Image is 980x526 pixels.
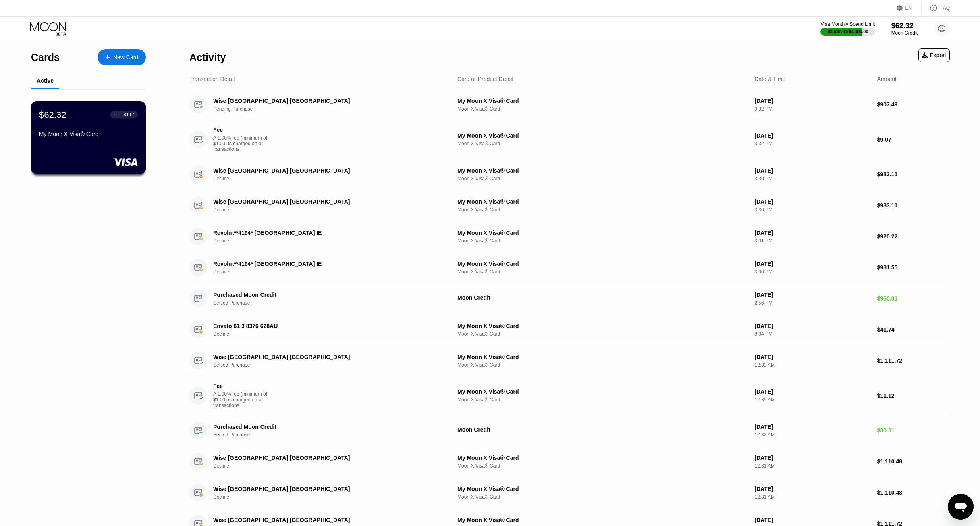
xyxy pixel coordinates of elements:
div: EN [905,5,912,11]
div: FAQ [940,5,950,11]
div: Wise [GEOGRAPHIC_DATA] [GEOGRAPHIC_DATA] [213,486,432,492]
div: My Moon X Visa® Card [457,261,748,267]
div: Decline [213,238,448,244]
div: $960.01 [877,295,950,302]
div: $920.22 [877,233,950,240]
div: Moon X Visa® Card [457,397,748,403]
div: [DATE] [754,292,870,298]
div: Amount [877,76,897,82]
div: 3:32 PM [754,106,870,112]
div: $1,110.48 [877,489,950,496]
div: [DATE] [754,455,870,461]
div: My Moon X Visa® Card [457,198,748,205]
iframe: Button to launch messaging window [948,494,974,520]
div: $1,110.48 [877,458,950,465]
div: 2:56 PM [754,300,870,306]
div: $11.12 [877,392,950,399]
div: Decline [213,463,448,469]
div: 12:39 AM [754,362,870,368]
div: $9.07 [877,136,950,143]
div: Decline [213,269,448,275]
div: Export [918,48,950,62]
div: FAQ [922,4,950,12]
div: Fee [213,127,270,133]
div: Decline [213,331,448,337]
div: [DATE] [754,98,870,104]
div: $62.32● ● ● ●8117My Moon X Visa® Card [31,102,145,174]
div: [DATE] [754,230,870,236]
div: Settled Purchase [213,300,448,306]
div: [DATE] [754,132,870,139]
div: [DATE] [754,388,870,395]
div: Moon X Visa® Card [457,238,748,244]
div: Wise [GEOGRAPHIC_DATA] [GEOGRAPHIC_DATA]DeclineMy Moon X Visa® CardMoon X Visa® Card[DATE]3:30 PM... [189,190,950,221]
div: 3:30 PM [754,176,870,182]
div: Moon X Visa® Card [457,176,748,182]
div: FeeA 1.00% fee (minimum of $1.00) is charged on all transactionsMy Moon X Visa® CardMoon X Visa® ... [189,120,950,159]
div: Moon X Visa® Card [457,269,748,275]
div: A 1.00% fee (minimum of $1.00) is charged on all transactions [213,135,274,152]
div: $983.11 [877,171,950,177]
div: $1,111.72 [877,357,950,364]
div: My Moon X Visa® Card [457,517,748,523]
div: My Moon X Visa® Card [457,167,748,174]
div: Moon X Visa® Card [457,362,748,368]
div: My Moon X Visa® Card [39,131,138,137]
div: My Moon X Visa® Card [457,323,748,329]
div: 12:39 AM [754,397,870,403]
div: Moon Credit [891,30,918,36]
div: Wise [GEOGRAPHIC_DATA] [GEOGRAPHIC_DATA]Settled PurchaseMy Moon X Visa® CardMoon X Visa® Card[DAT... [189,345,950,376]
div: Decline [213,207,448,213]
div: [DATE] [754,198,870,205]
div: [DATE] [754,323,870,329]
div: Wise [GEOGRAPHIC_DATA] [GEOGRAPHIC_DATA]DeclineMy Moon X Visa® CardMoon X Visa® Card[DATE]3:30 PM... [189,159,950,190]
div: $3,537.61 / $4,000.00 [828,29,868,34]
div: Visa Monthly Spend Limit$3,537.61/$4,000.00 [820,21,875,36]
div: A 1.00% fee (minimum of $1.00) is charged on all transactions [213,391,274,408]
div: $62.32Moon Credit [891,22,918,36]
div: Active [37,77,54,84]
div: Envato 61 3 8376 628AUDeclineMy Moon X Visa® CardMoon X Visa® Card[DATE]8:04 PM$41.74 [189,314,950,345]
div: 12:31 AM [754,463,870,469]
div: Revolut**4194* [GEOGRAPHIC_DATA] IEDeclineMy Moon X Visa® CardMoon X Visa® Card[DATE]3:00 PM$981.55 [189,252,950,283]
div: Moon X Visa® Card [457,207,748,213]
div: Wise [GEOGRAPHIC_DATA] [GEOGRAPHIC_DATA] [213,517,432,523]
div: 3:30 PM [754,207,870,213]
div: My Moon X Visa® Card [457,354,748,360]
div: $62.32 [39,109,66,120]
div: Activity [189,52,226,63]
div: Purchased Moon Credit [213,424,432,430]
div: Revolut**4194* [GEOGRAPHIC_DATA] IE [213,230,432,236]
div: $983.11 [877,202,950,209]
div: Moon X Visa® Card [457,331,748,337]
div: Moon X Visa® Card [457,494,748,500]
div: Moon X Visa® Card [457,141,748,146]
div: $907.49 [877,101,950,108]
div: Envato 61 3 8376 628AU [213,323,432,329]
div: Wise [GEOGRAPHIC_DATA] [GEOGRAPHIC_DATA]DeclineMy Moon X Visa® CardMoon X Visa® Card[DATE]12:31 A... [189,477,950,508]
div: Card or Product Detail [457,76,513,82]
div: My Moon X Visa® Card [457,98,748,104]
div: Fee [213,383,270,389]
div: Revolut**4194* [GEOGRAPHIC_DATA] IEDeclineMy Moon X Visa® CardMoon X Visa® Card[DATE]3:01 PM$920.22 [189,221,950,252]
div: Wise [GEOGRAPHIC_DATA] [GEOGRAPHIC_DATA]DeclineMy Moon X Visa® CardMoon X Visa® Card[DATE]12:31 A... [189,446,950,477]
div: Wise [GEOGRAPHIC_DATA] [GEOGRAPHIC_DATA] [213,98,432,104]
div: Purchased Moon Credit [213,292,432,298]
div: Wise [GEOGRAPHIC_DATA] [GEOGRAPHIC_DATA] [213,198,432,205]
div: [DATE] [754,424,870,430]
div: Cards [31,52,60,63]
div: Moon Credit [457,426,748,433]
div: ● ● ● ● [114,113,122,116]
div: EN [897,4,922,12]
div: Visa Monthly Spend Limit [820,21,875,27]
div: My Moon X Visa® Card [457,132,748,139]
div: 12:31 AM [754,494,870,500]
div: 8117 [123,112,134,117]
div: My Moon X Visa® Card [457,230,748,236]
div: Wise [GEOGRAPHIC_DATA] [GEOGRAPHIC_DATA] [213,167,432,174]
div: [DATE] [754,354,870,360]
div: Revolut**4194* [GEOGRAPHIC_DATA] IE [213,261,432,267]
div: Date & Time [754,76,785,82]
div: Wise [GEOGRAPHIC_DATA] [GEOGRAPHIC_DATA] [213,455,432,461]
